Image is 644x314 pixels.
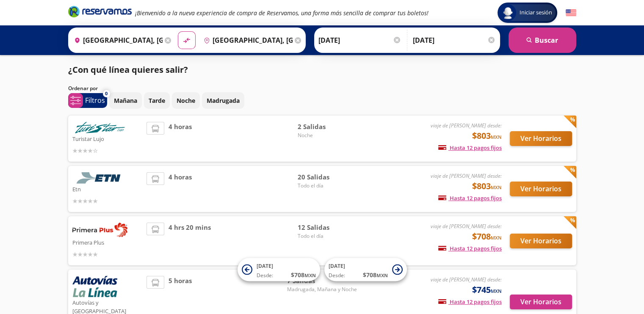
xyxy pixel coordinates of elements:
[324,258,407,281] button: [DATE]Desde:$708MXN
[510,182,572,196] button: Ver Horarios
[169,122,192,155] span: 4 horas
[491,234,502,241] small: MXN
[68,85,98,92] p: Ordenar por
[472,230,502,243] span: $708
[149,96,165,105] p: Tarde
[169,172,192,206] span: 4 horas
[298,132,357,139] span: Noche
[304,272,316,278] small: MXN
[516,8,556,17] span: Iniciar sesión
[510,131,572,146] button: Ver Horarios
[169,223,211,259] span: 4 hrs 20 mins
[438,298,502,306] span: Hasta 12 pagos fijos
[85,95,105,105] p: Filtros
[72,223,127,237] img: Primera Plus
[438,194,502,202] span: Hasta 12 pagos fijos
[298,232,357,240] span: Todo el día
[566,8,576,18] button: English
[431,276,502,283] em: viaje de [PERSON_NAME] desde:
[363,270,388,279] span: $ 708
[431,122,502,129] em: viaje de [PERSON_NAME] desde:
[413,30,496,51] input: Opcional
[491,288,502,294] small: MXN
[105,90,108,97] span: 0
[257,272,273,279] span: Desde:
[257,262,273,270] span: [DATE]
[114,96,137,105] p: Mañana
[509,28,576,53] button: Buscar
[202,92,244,109] button: Madrugada
[71,30,163,51] input: Buscar Origen
[72,122,127,133] img: Turistar Lujo
[298,122,357,132] span: 2 Salidas
[438,245,502,252] span: Hasta 12 pagos fijos
[298,182,357,190] span: Todo el día
[72,172,127,184] img: Etn
[291,270,316,279] span: $ 708
[68,5,132,20] a: Brand Logo
[172,92,200,109] button: Noche
[376,272,388,278] small: MXN
[238,258,320,281] button: [DATE]Desde:$708MXN
[472,284,502,296] span: $745
[207,96,240,105] p: Madrugada
[491,134,502,140] small: MXN
[72,276,117,297] img: Autovías y La Línea
[200,30,293,51] input: Buscar Destino
[72,237,143,247] p: Primera Plus
[68,93,107,108] button: 0Filtros
[472,129,502,142] span: $803
[109,92,142,109] button: Mañana
[144,92,170,109] button: Tarde
[298,223,357,232] span: 12 Salidas
[329,272,345,279] span: Desde:
[68,5,132,18] i: Brand Logo
[72,133,143,143] p: Turistar Lujo
[177,96,195,105] p: Noche
[287,286,357,293] span: Madrugada, Mañana y Noche
[72,184,143,194] p: Etn
[431,223,502,230] em: viaje de [PERSON_NAME] desde:
[472,180,502,193] span: $803
[329,262,345,270] span: [DATE]
[68,63,188,76] p: ¿Con qué línea quieres salir?
[510,234,572,248] button: Ver Horarios
[431,172,502,179] em: viaje de [PERSON_NAME] desde:
[510,295,572,309] button: Ver Horarios
[438,144,502,151] span: Hasta 12 pagos fijos
[298,172,357,182] span: 20 Salidas
[135,9,428,17] em: ¡Bienvenido a la nueva experiencia de compra de Reservamos, una forma más sencilla de comprar tus...
[491,184,502,190] small: MXN
[318,30,401,51] input: Elegir Fecha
